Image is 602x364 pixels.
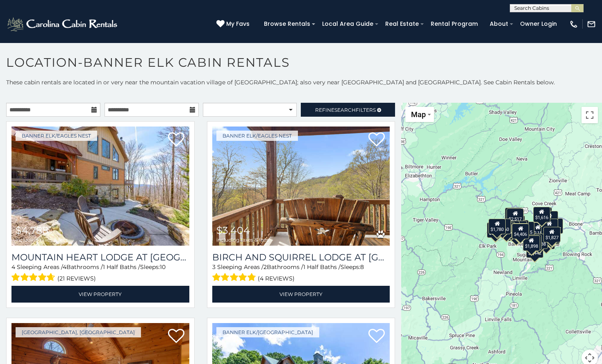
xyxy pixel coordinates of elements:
[516,18,561,30] a: Owner Login
[216,224,250,236] span: $3,404
[523,235,540,251] div: $1,898
[368,328,385,345] a: Add to favorites
[541,218,558,234] div: $2,467
[258,273,295,284] span: (4 reviews)
[498,222,515,237] div: $3,404
[543,228,560,244] div: $2,777
[11,263,189,284] div: Sleeping Areas / Bathrooms / Sleeps:
[381,18,423,30] a: Real Estate
[582,107,598,123] button: Toggle fullscreen view
[543,227,561,242] div: $1,827
[216,131,298,141] a: Banner Elk/Eagles Nest
[11,252,189,263] h3: Mountain Heart Lodge at Eagles Nest
[427,18,482,30] a: Rental Program
[334,107,356,113] span: Search
[487,222,504,238] div: $3,373
[318,18,377,30] a: Local Area Guide
[11,127,189,246] img: Mountain Heart Lodge at Eagles Nest
[16,131,97,141] a: Banner Elk/Eagles Nest
[368,131,385,149] a: Add to favorites
[226,20,250,28] span: My Favs
[488,218,506,234] div: $1,780
[11,127,189,246] a: Mountain Heart Lodge at Eagles Nest $4,788 including taxes & fees
[260,18,314,30] a: Browse Rentals
[212,127,390,246] a: Birch and Squirrel Lodge at Eagles Nest $3,404 including taxes & fees
[405,107,434,122] button: Change map style
[11,263,15,271] span: 4
[505,207,522,223] div: $1,652
[502,220,520,236] div: $4,788
[216,237,269,242] span: including taxes & fees
[212,252,390,263] h3: Birch and Squirrel Lodge at Eagles Nest
[512,223,529,239] div: $3,094
[16,224,48,236] span: $4,788
[301,103,395,117] a: RefineSearchFilters
[569,20,578,29] img: phone-regular-white.png
[526,242,543,258] div: $2,442
[57,273,96,284] span: (21 reviews)
[6,16,120,32] img: White-1-2.png
[315,107,376,113] span: Refine Filters
[212,286,390,303] a: View Property
[212,263,390,284] div: Sleeping Areas / Bathrooms / Sleeps:
[11,252,189,263] a: Mountain Heart Lodge at [GEOGRAPHIC_DATA]
[11,286,189,303] a: View Property
[63,263,66,271] span: 4
[216,327,319,337] a: Banner Elk/[GEOGRAPHIC_DATA]
[212,263,216,271] span: 3
[160,263,166,271] span: 10
[411,110,426,119] span: Map
[212,252,390,263] a: Birch and Squirrel Lodge at [GEOGRAPHIC_DATA]
[212,127,390,246] img: Birch and Squirrel Lodge at Eagles Nest
[168,328,184,345] a: Add to favorites
[16,327,141,337] a: [GEOGRAPHIC_DATA], [GEOGRAPHIC_DATA]
[525,235,542,250] div: $1,725
[508,226,525,241] div: $2,469
[512,224,529,239] div: $4,406
[103,263,140,271] span: 1 Half Baths /
[507,208,524,224] div: $2,517
[303,263,341,271] span: 1 Half Baths /
[360,263,364,271] span: 8
[168,131,184,149] a: Add to favorites
[216,20,252,29] a: My Favs
[264,263,267,271] span: 2
[587,20,596,29] img: mail-regular-white.png
[16,237,68,242] span: including taxes & fees
[529,222,547,238] div: $2,159
[531,233,548,249] div: $2,838
[486,18,512,30] a: About
[533,207,550,222] div: $1,616
[538,233,555,249] div: $2,789
[543,228,560,244] div: $1,945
